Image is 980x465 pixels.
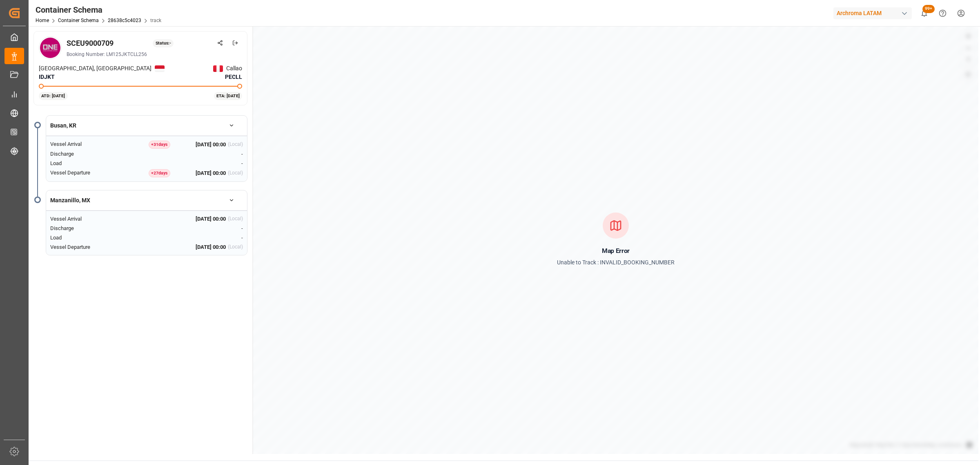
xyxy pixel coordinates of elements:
[602,244,629,257] h2: Map Error
[58,18,99,23] a: Container Schema
[67,51,242,58] div: Booking Number: LM125JKTCLL256
[179,159,243,168] div: -
[39,74,55,80] span: IDJKT
[179,224,243,232] div: -
[50,150,122,158] div: Discharge
[50,215,122,223] div: Vessel Arrival
[36,4,161,16] div: Container Schema
[50,159,122,168] div: Load
[39,92,68,100] div: ATD: [DATE]
[557,257,675,268] p: Unable to Track : INVALID_BOOKING_NUMBER
[196,243,226,251] span: [DATE] 00:00
[228,215,243,223] div: (Local)
[50,169,122,177] div: Vessel Departure
[153,39,174,47] div: Status: -
[67,38,114,49] div: SCEU9000709
[149,141,170,149] div: + 31 day s
[225,73,242,81] span: PECLL
[50,224,122,232] div: Discharge
[228,169,243,177] div: (Local)
[213,65,223,72] img: Netherlands
[833,5,915,21] button: Archroma LATAM
[40,38,60,58] img: Carrier Logo
[915,4,933,22] button: show 100 new notifications
[179,150,243,158] div: -
[50,140,122,149] div: Vessel Arrival
[922,5,935,13] span: 99+
[196,141,226,149] span: [DATE] 00:00
[108,18,141,23] a: 28638c5c4023
[179,234,243,242] div: -
[149,169,170,177] div: + 27 day s
[833,7,912,19] div: Archroma LATAM
[214,92,243,100] div: ETA: [DATE]
[50,234,122,242] div: Load
[46,193,247,208] button: Manzanillo, MX
[196,169,226,177] span: [DATE] 00:00
[933,4,952,22] button: Help Center
[155,65,165,72] img: Netherlands
[228,141,243,149] div: (Local)
[228,243,243,251] div: (Local)
[39,64,151,73] span: [GEOGRAPHIC_DATA], [GEOGRAPHIC_DATA]
[36,18,49,23] a: Home
[196,215,226,223] span: [DATE] 00:00
[46,118,247,133] button: Busan, KR
[226,64,242,73] span: Callao
[50,243,122,251] div: Vessel Departure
